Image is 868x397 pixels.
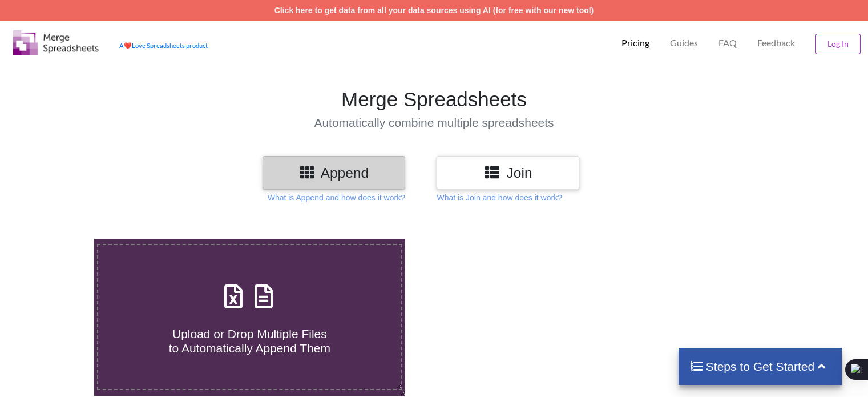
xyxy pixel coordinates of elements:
span: Feedback [757,38,795,47]
h3: Append [271,165,397,181]
span: heart [124,42,132,49]
p: Guides [670,37,698,49]
p: What is Join and how does it work? [437,192,562,203]
h4: Steps to Get Started [690,359,831,374]
p: Pricing [621,37,649,49]
p: What is Append and how does it work? [268,192,405,203]
p: FAQ [718,37,737,49]
button: Log In [815,34,861,54]
span: Upload or Drop Multiple Files to Automatically Append Them [169,327,330,355]
a: Click here to get data from all your data sources using AI (for free with our new tool) [274,6,594,15]
img: Logo.png [13,30,99,55]
a: AheartLove Spreadsheets product [119,42,208,49]
h3: Join [445,165,571,181]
